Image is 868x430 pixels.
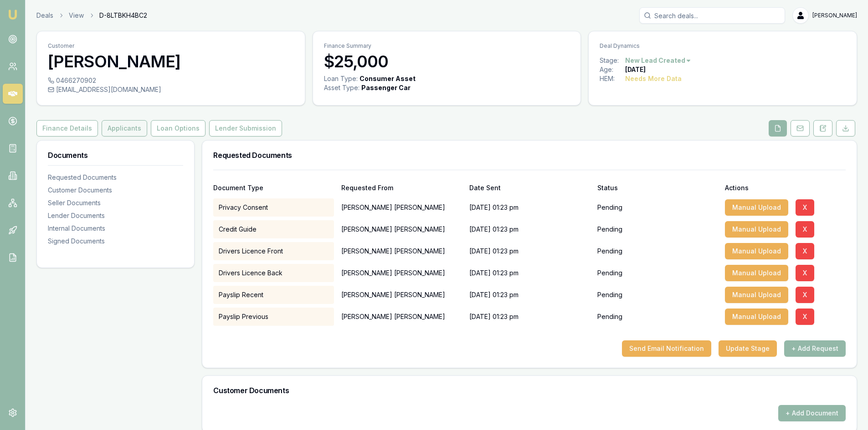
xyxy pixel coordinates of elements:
[48,237,183,246] div: Signed Documents
[361,83,411,92] div: Passenger Car
[469,220,590,238] div: [DATE] 01:23 pm
[625,74,682,83] div: Needs More Data
[469,198,590,217] div: [DATE] 01:23 pm
[341,242,462,260] p: [PERSON_NAME] [PERSON_NAME]
[69,11,84,20] a: View
[213,308,334,326] div: Payslip Previous
[48,186,183,195] div: Customer Documents
[213,198,334,217] div: Privacy Consent
[597,268,622,278] p: Pending
[600,56,625,65] div: Stage:
[48,52,294,71] h3: [PERSON_NAME]
[48,42,294,50] p: Customer
[209,120,282,137] button: Lender Submission
[639,7,785,24] input: Search deals
[48,152,183,159] h3: Documents
[324,52,570,71] h3: $25,000
[597,247,622,256] p: Pending
[36,120,100,137] a: Finance Details
[36,11,147,20] nav: breadcrumb
[469,264,590,282] div: [DATE] 01:23 pm
[778,405,846,421] button: + Add Document
[597,185,718,191] div: Status
[213,264,334,282] div: Drivers Licence Back
[597,290,622,299] p: Pending
[796,309,814,325] button: X
[213,220,334,238] div: Credit Guide
[625,56,692,65] button: New Lead Created
[36,120,98,137] button: Finance Details
[597,312,622,321] p: Pending
[469,185,590,191] div: Date Sent
[151,120,205,137] button: Loan Options
[100,120,149,137] a: Applicants
[796,265,814,281] button: X
[48,198,183,207] div: Seller Documents
[207,120,284,137] a: Lender Submission
[48,85,294,94] div: [EMAIL_ADDRESS][DOMAIN_NAME]
[725,243,788,259] button: Manual Upload
[341,198,462,217] p: [PERSON_NAME] [PERSON_NAME]
[324,42,570,50] p: Finance Summary
[48,173,183,182] div: Requested Documents
[213,242,334,260] div: Drivers Licence Front
[469,242,590,260] div: [DATE] 01:23 pm
[324,83,360,92] div: Asset Type :
[360,74,416,83] div: Consumer Asset
[149,120,207,137] a: Loan Options
[725,199,788,216] button: Manual Upload
[99,11,147,20] span: D-8LTBKH4BC2
[812,12,857,19] span: [PERSON_NAME]
[48,76,294,85] div: 0466270902
[725,221,788,238] button: Manual Upload
[625,65,646,74] div: [DATE]
[597,203,622,212] p: Pending
[796,199,814,216] button: X
[213,387,846,394] h3: Customer Documents
[341,308,462,326] p: [PERSON_NAME] [PERSON_NAME]
[600,74,625,83] div: HEM:
[469,286,590,304] div: [DATE] 01:23 pm
[622,340,711,357] button: Send Email Notification
[725,265,788,281] button: Manual Upload
[600,42,846,50] p: Deal Dynamics
[600,65,625,74] div: Age:
[469,308,590,326] div: [DATE] 01:23 pm
[102,120,147,137] button: Applicants
[784,340,846,357] button: + Add Request
[213,152,846,159] h3: Requested Documents
[213,185,334,191] div: Document Type
[36,11,53,20] a: Deals
[324,74,358,83] div: Loan Type:
[796,243,814,259] button: X
[341,220,462,238] p: [PERSON_NAME] [PERSON_NAME]
[725,185,846,191] div: Actions
[341,286,462,304] p: [PERSON_NAME] [PERSON_NAME]
[597,225,622,234] p: Pending
[213,286,334,304] div: Payslip Recent
[725,309,788,325] button: Manual Upload
[7,9,18,20] img: emu-icon-u.png
[719,340,777,357] button: Update Stage
[341,264,462,282] p: [PERSON_NAME] [PERSON_NAME]
[341,185,462,191] div: Requested From
[796,221,814,238] button: X
[796,287,814,303] button: X
[48,224,183,233] div: Internal Documents
[48,211,183,220] div: Lender Documents
[725,287,788,303] button: Manual Upload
